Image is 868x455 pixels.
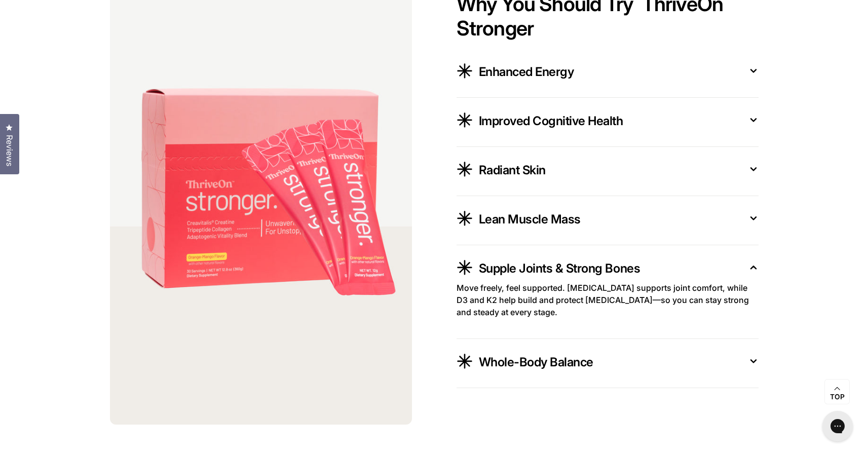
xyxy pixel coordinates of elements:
div: Supple Joints & Strong Bones [457,282,759,326]
button: Supple Joints & Strong Bones [457,257,759,282]
span: Radiant Skin [479,162,546,178]
span: Improved Cognitive Health [479,113,623,129]
span: Top [830,393,845,402]
span: Lean Muscle Mass [479,211,581,227]
button: Lean Muscle Mass [457,208,759,233]
span: Supple Joints & Strong Bones [479,260,640,277]
button: Whole-Body Balance [457,351,759,375]
span: Reviews [3,135,16,166]
span: Whole-Body Balance [479,354,593,370]
button: Improved Cognitive Health [457,110,759,134]
span: Enhanced Energy [479,64,574,80]
iframe: Gorgias live chat messenger [817,407,858,445]
button: Enhanced Energy [457,61,759,85]
button: Radiant Skin [457,159,759,183]
p: Move freely, feel supported. [MEDICAL_DATA] supports joint comfort, while D3 and K2 help build an... [457,282,759,318]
